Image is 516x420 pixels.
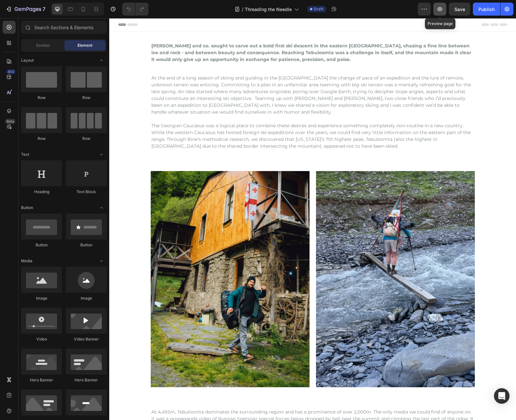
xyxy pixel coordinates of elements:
div: Button [21,242,62,248]
div: Video Banner [66,336,107,342]
span: Draft [314,6,323,12]
div: Undo/Redo [122,3,148,16]
button: Publish [473,3,500,16]
div: Hero Banner [21,377,62,383]
span: Toggle open [96,55,107,66]
span: Save [454,6,465,12]
div: Hero Banner [66,377,107,383]
div: Row [21,136,62,142]
div: Image [21,295,62,301]
input: Search Sections & Elements [21,21,107,34]
div: Beta [5,119,16,124]
div: Button [66,242,107,248]
span: Button [21,205,33,211]
iframe: Design area [109,18,516,420]
div: Row [21,95,62,101]
span: Layout [21,57,34,63]
div: 450 [6,69,16,74]
span: Media [21,258,32,264]
div: Row [66,95,107,101]
button: Save [449,3,470,16]
div: Text Block [66,189,107,195]
span: Toggle open [96,203,107,213]
div: Open Intercom Messenger [494,388,510,404]
span: Toggle open [96,149,107,160]
div: Publish [478,6,495,13]
span: Toggle open [96,256,107,266]
span: Threading the Needle [245,6,292,13]
span: Section [36,43,50,48]
span: Text [21,152,29,157]
div: Image [66,295,107,301]
img: gempages_455803469081609314-4a725843-fd01-4aa6-8ca4-a74aa970befe.jpg [207,153,366,369]
p: At 4,493m, Tebulosmta dominates the surrounding region and has a prominence of over 2,000m. The o... [42,390,365,418]
div: Video [21,336,62,342]
div: Row [66,136,107,142]
div: Heading [21,189,62,195]
span: / [242,6,243,13]
button: 7 [3,3,48,16]
span: Element [77,43,92,48]
p: 7 [42,5,45,13]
